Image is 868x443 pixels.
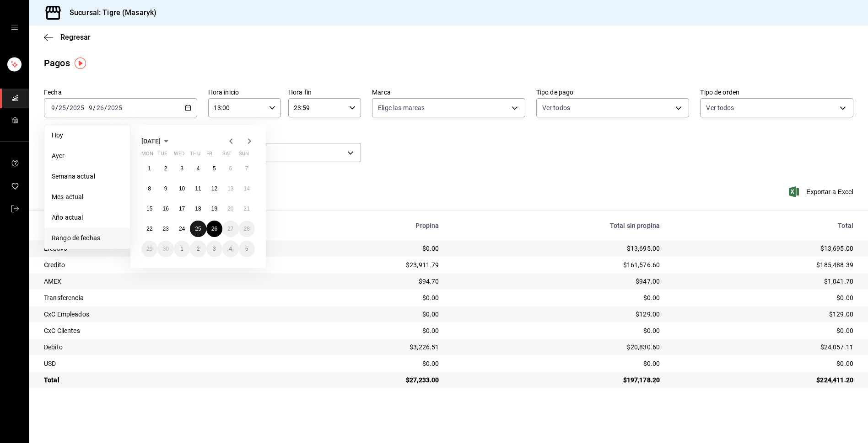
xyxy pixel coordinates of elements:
[52,151,123,161] span: Ayer
[674,244,853,253] div: $13,695.00
[174,151,184,160] abbr: Wednesday
[674,359,853,368] div: $0.00
[222,180,238,197] button: September 13, 2025
[157,200,173,217] button: September 16, 2025
[146,246,152,252] abbr: September 29, 2025
[239,151,249,160] abbr: Sunday
[195,185,201,192] abbr: September 11, 2025
[69,104,85,111] input: ----
[190,180,206,197] button: September 11, 2025
[542,103,570,112] span: Ver todos
[52,233,123,243] span: Rango de fechas
[44,293,276,302] div: Transferencia
[211,206,217,212] abbr: September 19, 2025
[52,192,123,202] span: Mes actual
[58,104,66,111] input: --
[244,185,250,192] abbr: September 14, 2025
[157,151,167,160] abbr: Tuesday
[195,226,201,232] abbr: September 25, 2025
[141,151,153,160] abbr: Monday
[454,359,660,368] div: $0.00
[454,293,660,302] div: $0.00
[222,160,238,177] button: September 6, 2025
[157,180,173,197] button: September 9, 2025
[162,246,168,252] abbr: September 30, 2025
[222,241,238,257] button: October 4, 2025
[174,160,190,177] button: September 3, 2025
[674,293,853,302] div: $0.00
[245,165,248,172] abbr: September 7, 2025
[44,343,276,352] div: Debito
[157,221,173,237] button: September 23, 2025
[244,226,250,232] abbr: September 28, 2025
[162,226,168,232] abbr: September 23, 2025
[44,56,70,70] div: Pagos
[454,343,660,352] div: $20,830.60
[206,180,222,197] button: September 12, 2025
[179,206,185,212] abbr: September 17, 2025
[222,200,238,217] button: September 20, 2025
[174,241,190,257] button: October 1, 2025
[141,160,157,177] button: September 1, 2025
[206,241,222,257] button: October 3, 2025
[674,277,853,286] div: $1,041.70
[141,180,157,197] button: September 8, 2025
[454,260,660,269] div: $161,576.60
[52,172,123,181] span: Semana actual
[180,165,183,172] abbr: September 3, 2025
[44,260,276,269] div: Credito
[190,151,200,160] abbr: Thursday
[141,241,157,257] button: September 29, 2025
[674,222,853,229] div: Total
[107,104,123,111] input: ----
[148,165,151,172] abbr: September 1, 2025
[174,200,190,217] button: September 17, 2025
[208,89,281,95] label: Hora inicio
[227,185,233,192] abbr: September 13, 2025
[674,326,853,335] div: $0.00
[86,104,87,111] span: -
[206,160,222,177] button: September 5, 2025
[51,104,55,111] input: --
[791,186,853,197] span: Exportar a Excel
[11,24,18,31] button: open drawer
[700,89,853,95] label: Tipo de orden
[157,241,173,257] button: September 30, 2025
[454,277,660,286] div: $947.00
[44,33,91,42] button: Regresar
[291,293,439,302] div: $0.00
[291,222,439,229] div: Propina
[190,200,206,217] button: September 18, 2025
[454,244,660,253] div: $13,695.00
[146,206,152,212] abbr: September 15, 2025
[148,185,151,192] abbr: September 8, 2025
[190,241,206,257] button: October 2, 2025
[174,180,190,197] button: September 10, 2025
[96,104,104,111] input: --
[674,260,853,269] div: $185,488.39
[162,206,168,212] abbr: September 16, 2025
[164,185,167,192] abbr: September 9, 2025
[211,226,217,232] abbr: September 26, 2025
[44,375,276,385] div: Total
[291,359,439,368] div: $0.00
[372,89,525,95] label: Marca
[206,151,214,160] abbr: Friday
[239,200,255,217] button: September 21, 2025
[93,104,96,111] span: /
[195,206,201,212] abbr: September 18, 2025
[157,160,173,177] button: September 2, 2025
[44,89,197,95] label: Fecha
[239,160,255,177] button: September 7, 2025
[291,343,439,352] div: $3,226.51
[239,180,255,197] button: September 14, 2025
[227,226,233,232] abbr: September 27, 2025
[44,310,276,319] div: CxC Empleados
[141,221,157,237] button: September 22, 2025
[180,246,183,252] abbr: October 1, 2025
[146,226,152,232] abbr: September 22, 2025
[66,104,69,111] span: /
[44,277,276,286] div: AMEX
[179,226,185,232] abbr: September 24, 2025
[60,33,91,42] span: Regresar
